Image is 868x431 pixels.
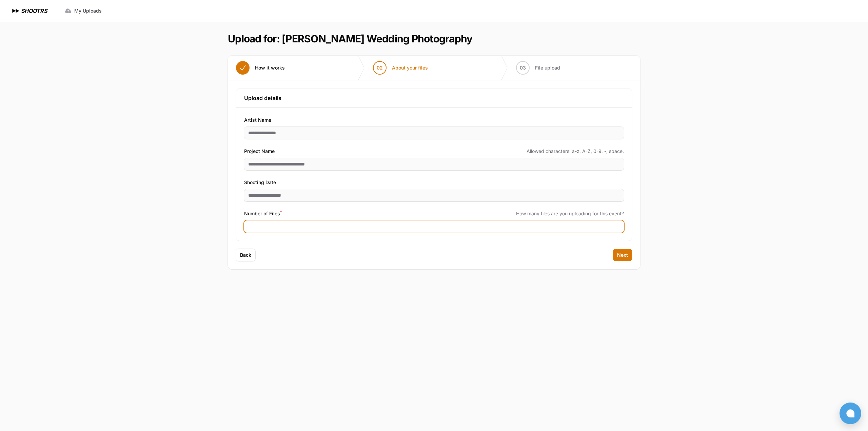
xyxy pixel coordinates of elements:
[21,7,47,15] h1: SHOOTRS
[392,64,428,71] span: About your files
[244,210,282,218] span: Number of Files
[520,64,526,71] span: 03
[840,403,861,424] button: Open chat window
[244,147,275,155] span: Project Name
[516,210,624,217] span: How many files are you uploading for this event?
[74,7,102,14] span: My Uploads
[365,56,436,80] button: 02 About your files
[617,252,628,258] span: Next
[527,148,624,155] span: Allowed characters: a-z, A-Z, 0-9, -, space.
[228,56,293,80] button: How it works
[255,64,285,71] span: How it works
[240,252,251,258] span: Back
[508,56,568,80] button: 03 File upload
[244,178,276,187] span: Shooting Date
[613,249,632,261] button: Next
[377,64,383,71] span: 02
[11,7,47,15] a: SHOOTRS SHOOTRS
[244,94,624,102] h3: Upload details
[236,249,255,261] button: Back
[61,5,106,17] a: My Uploads
[11,7,21,15] img: SHOOTRS
[244,116,271,124] span: Artist Name
[228,33,472,45] h1: Upload for: [PERSON_NAME] Wedding Photography
[535,64,560,71] span: File upload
